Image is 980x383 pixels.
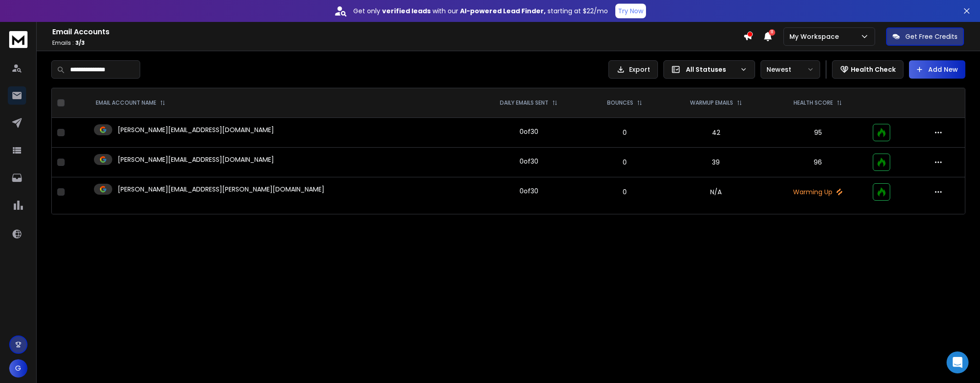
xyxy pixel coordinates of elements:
[947,351,969,373] div: Open Intercom Messenger
[789,32,843,41] p: My Workspace
[618,6,643,16] p: Try Now
[905,32,958,41] p: Get Free Credits
[851,65,896,74] p: Health Check
[768,148,867,177] td: 96
[794,99,833,106] p: HEALTH SCORE
[832,60,903,79] button: Health Check
[768,118,867,148] td: 95
[353,6,608,16] p: Get only with our starting at $22/mo
[761,60,820,79] button: Newest
[774,187,862,197] p: Warming Up
[663,177,768,207] td: N/A
[9,359,27,378] button: G
[615,4,646,18] button: Try Now
[9,31,27,48] img: logo
[909,60,965,79] button: Add New
[663,148,768,177] td: 39
[607,99,633,106] p: BOUNCES
[663,118,768,148] td: 42
[520,127,538,136] div: 0 of 30
[686,65,736,74] p: All Statuses
[769,29,775,36] span: 11
[591,128,658,137] p: 0
[591,187,658,197] p: 0
[96,99,165,106] div: EMAIL ACCOUNT NAME
[608,60,658,79] button: Export
[52,39,743,47] p: Emails :
[118,125,274,134] p: [PERSON_NAME][EMAIL_ADDRESS][DOMAIN_NAME]
[690,99,733,106] p: WARMUP EMAILS
[520,186,538,196] div: 0 of 30
[886,27,964,46] button: Get Free Credits
[520,157,538,166] div: 0 of 30
[118,155,274,164] p: [PERSON_NAME][EMAIL_ADDRESS][DOMAIN_NAME]
[500,99,548,106] p: DAILY EMAILS SENT
[460,6,546,16] strong: AI-powered Lead Finder,
[382,6,431,16] strong: verified leads
[591,158,658,167] p: 0
[52,27,743,37] h1: Email Accounts
[118,185,324,194] p: [PERSON_NAME][EMAIL_ADDRESS][PERSON_NAME][DOMAIN_NAME]
[75,39,85,47] span: 3 / 3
